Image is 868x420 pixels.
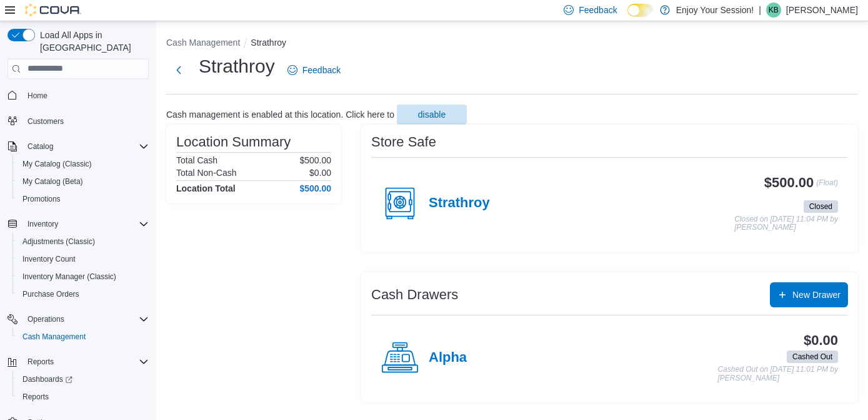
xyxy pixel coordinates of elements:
[418,108,446,121] span: disable
[12,233,154,250] button: Adjustments (Classic)
[22,177,83,187] span: My Catalog (Beta)
[786,3,858,18] p: [PERSON_NAME]
[717,366,838,382] p: Cashed Out on [DATE] 11:01 PM by [PERSON_NAME]
[22,312,69,327] button: Operations
[35,29,149,54] span: Load All Apps in [GEOGRAPHIC_DATA]
[251,38,286,48] button: Strathroy
[17,156,149,172] span: My Catalog (Classic)
[12,250,154,268] button: Inventory Count
[22,114,69,129] a: Customers
[12,285,154,303] button: Purchase Orders
[676,3,754,18] p: Enjoy Your Session!
[787,351,838,363] span: Cashed Out
[176,155,217,165] h6: Total Cash
[17,269,121,284] a: Inventory Manager (Classic)
[770,282,848,307] button: New Drawer
[809,201,832,212] span: Closed
[27,357,54,367] span: Reports
[22,312,149,327] span: Operations
[371,135,436,150] h3: Store Safe
[176,135,291,150] h3: Location Summary
[17,389,54,404] a: Reports
[282,58,346,83] a: Feedback
[12,173,154,190] button: My Catalog (Beta)
[27,91,47,101] span: Home
[22,254,76,264] span: Inventory Count
[22,354,59,369] button: Reports
[17,269,149,284] span: Inventory Manager (Classic)
[27,141,53,151] span: Catalog
[627,4,654,17] input: Dark Mode
[17,329,149,344] span: Cash Management
[17,234,149,249] span: Adjustments (Classic)
[17,287,84,302] a: Purchase Orders
[12,155,154,173] button: My Catalog (Classic)
[12,328,154,346] button: Cash Management
[579,4,617,16] span: Feedback
[17,329,91,344] a: Cash Management
[27,116,64,126] span: Customers
[166,38,240,48] button: Cash Management
[12,388,154,406] button: Reports
[166,36,858,51] nav: An example of EuiBreadcrumbs
[2,112,154,130] button: Customers
[22,88,52,103] a: Home
[12,371,154,388] a: Dashboards
[302,64,341,76] span: Feedback
[816,175,838,198] p: (Float)
[22,392,49,402] span: Reports
[22,354,149,369] span: Reports
[17,174,149,189] span: My Catalog (Beta)
[2,353,154,371] button: Reports
[22,332,86,342] span: Cash Management
[27,219,58,229] span: Inventory
[429,350,467,366] h4: Alpha
[17,389,149,404] span: Reports
[25,4,81,16] img: Cova
[17,234,100,249] a: Adjustments (Classic)
[12,268,154,285] button: Inventory Manager (Classic)
[17,192,149,207] span: Promotions
[27,314,64,324] span: Operations
[759,3,761,18] p: |
[429,195,490,212] h4: Strathroy
[199,54,275,79] h1: Strathroy
[22,139,58,154] button: Catalog
[17,174,88,189] a: My Catalog (Beta)
[804,333,838,348] h3: $0.00
[176,168,237,178] h6: Total Non-Cash
[17,252,149,267] span: Inventory Count
[397,105,467,125] button: disable
[792,351,832,362] span: Cashed Out
[22,113,149,129] span: Customers
[17,372,77,387] a: Dashboards
[22,217,63,232] button: Inventory
[804,200,838,213] span: Closed
[22,194,61,204] span: Promotions
[166,58,191,83] button: Next
[764,175,814,190] h3: $500.00
[2,86,154,105] button: Home
[2,138,154,155] button: Catalog
[2,215,154,233] button: Inventory
[22,237,95,247] span: Adjustments (Classic)
[299,155,331,165] p: $500.00
[792,289,841,301] span: New Drawer
[734,215,838,232] p: Closed on [DATE] 11:04 PM by [PERSON_NAME]
[299,183,331,193] h4: $500.00
[766,3,781,18] div: Katie Bast
[22,217,149,232] span: Inventory
[22,272,116,282] span: Inventory Manager (Classic)
[371,287,458,302] h3: Cash Drawers
[17,372,149,387] span: Dashboards
[2,310,154,328] button: Operations
[769,3,779,18] span: KB
[22,374,72,384] span: Dashboards
[22,159,92,169] span: My Catalog (Classic)
[22,289,79,299] span: Purchase Orders
[627,17,628,18] span: Dark Mode
[166,110,394,120] p: Cash management is enabled at this location. Click here to
[309,168,331,178] p: $0.00
[12,190,154,208] button: Promotions
[17,156,97,172] a: My Catalog (Classic)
